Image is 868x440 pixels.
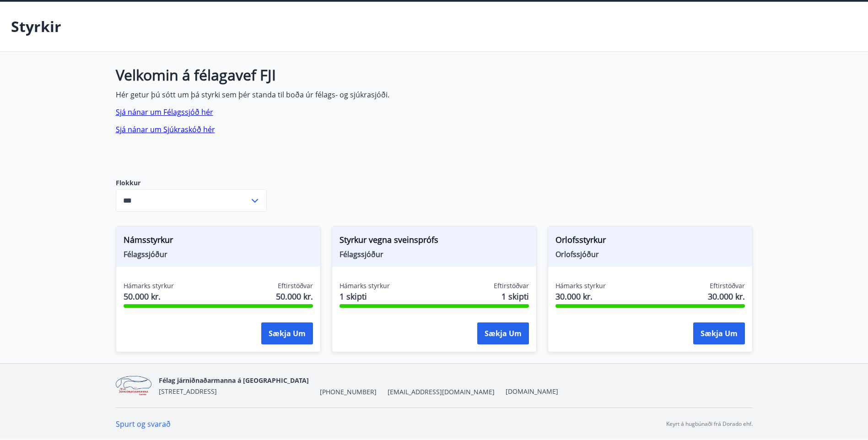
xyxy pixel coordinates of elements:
[124,290,174,302] span: 50.000 kr.
[278,281,313,290] span: Eftirstöðvar
[477,322,529,344] button: Sækja um
[501,290,529,302] span: 1 skipti
[340,290,390,302] span: 1 skipti
[708,290,745,302] span: 30.000 kr.
[124,234,313,249] span: Námsstyrkur
[159,387,217,396] span: [STREET_ADDRESS]
[116,376,151,396] img: ngFLqBxzDAUh1UWZhMtRTz5ggHxfF05Oa6fkkOiw.png
[124,249,313,259] span: Félagssjóður
[116,90,548,100] p: Hér getur þú sótt um þá styrki sem þér standa til boða úr félags- og sjúkrasjóði.
[11,16,61,37] p: Styrkir
[261,322,313,344] button: Sækja um
[388,387,495,397] span: [EMAIL_ADDRESS][DOMAIN_NAME]
[555,281,606,290] span: Hámarks styrkur
[693,322,745,344] button: Sækja um
[506,387,558,396] a: [DOMAIN_NAME]
[116,107,213,117] a: Sjá nánar um Félagssjóð hér
[124,281,174,290] span: Hámarks styrkur
[116,178,267,188] label: Flokkur
[340,281,390,290] span: Hámarks styrkur
[116,419,171,429] a: Spurt og svarað
[555,290,606,302] span: 30.000 kr.
[666,420,753,428] p: Keyrt á hugbúnaði frá Dorado ehf.
[159,376,309,385] span: Félag járniðnaðarmanna á [GEOGRAPHIC_DATA]
[116,124,215,134] a: Sjá nánar um Sjúkraskóð hér
[710,281,745,290] span: Eftirstöðvar
[340,249,529,259] span: Félagssjóður
[340,234,529,249] span: Styrkur vegna sveinsprófs
[320,387,377,397] span: [PHONE_NUMBER]
[555,234,745,249] span: Orlofsstyrkur
[276,290,313,302] span: 50.000 kr.
[555,249,745,259] span: Orlofssjóður
[494,281,529,290] span: Eftirstöðvar
[116,70,548,80] h1: Velkomin á félagavef FJI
